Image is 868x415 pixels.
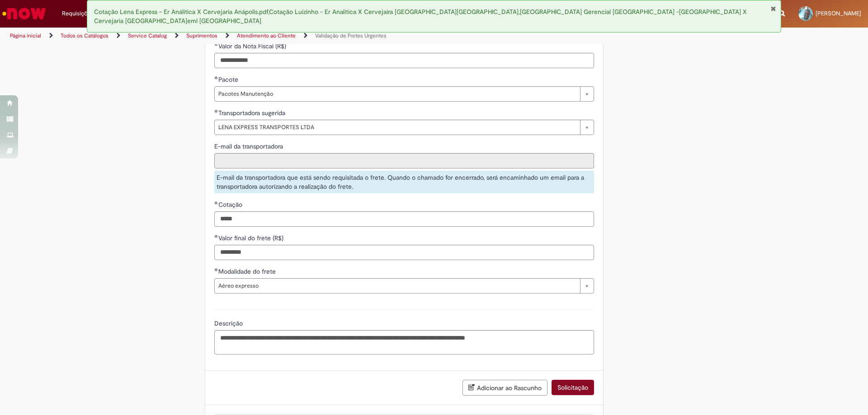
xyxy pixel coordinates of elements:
[214,142,285,150] span: Somente leitura - E-mail da transportadora
[1,5,47,23] img: ServiceNow
[770,5,776,12] button: Fechar Notificação
[94,8,747,25] span: Cotação Lena Express - Er Análitica X Cervejaria Anápolis.pdf,Cotação Luizinho - Er Analitica X C...
[218,279,576,293] span: Aéreo expresso
[214,330,594,354] textarea: Descrição
[7,28,572,44] ul: Trilhas de página
[214,319,245,327] span: Descrição
[61,32,108,39] a: Todos os Catálogos
[218,109,287,117] span: Transportadora sugerida
[214,245,594,260] input: Valor final do frete (R$)
[186,32,217,39] a: Suprimentos
[218,120,576,135] span: LENA EXPRESS TRANSPORTES LTDA
[214,201,218,205] span: Obrigatório Preenchido
[214,53,594,68] input: Valor da Nota Fiscal (R$)
[214,76,218,79] span: Obrigatório Preenchido
[128,32,167,39] a: Service Catalog
[214,234,218,238] span: Obrigatório Preenchido
[214,211,594,227] input: Cotação
[214,268,218,271] span: Obrigatório Preenchido
[462,380,547,396] button: Adicionar ao Rascunho
[218,87,576,101] span: Pacotes Manutenção
[214,109,218,113] span: Obrigatório Preenchido
[816,9,861,17] span: [PERSON_NAME]
[218,42,288,50] span: Valor da Nota Fiscal (R$)
[237,32,296,39] a: Atendimento ao Cliente
[218,201,244,209] span: Cotação
[315,32,387,39] a: Validação de Fretes Urgentes
[218,234,285,242] span: Valor final do frete (R$)
[218,75,240,84] span: Pacote
[218,267,278,275] span: Modalidade do frete
[62,9,94,18] span: Requisições
[214,42,218,46] span: Obrigatório Preenchido
[10,32,41,39] a: Página inicial
[214,171,594,193] div: E-mail da transportadora que está sendo requisitada o frete. Quando o chamado for encerrado, será...
[214,153,594,168] input: E-mail da transportadora
[552,380,594,395] button: Solicitação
